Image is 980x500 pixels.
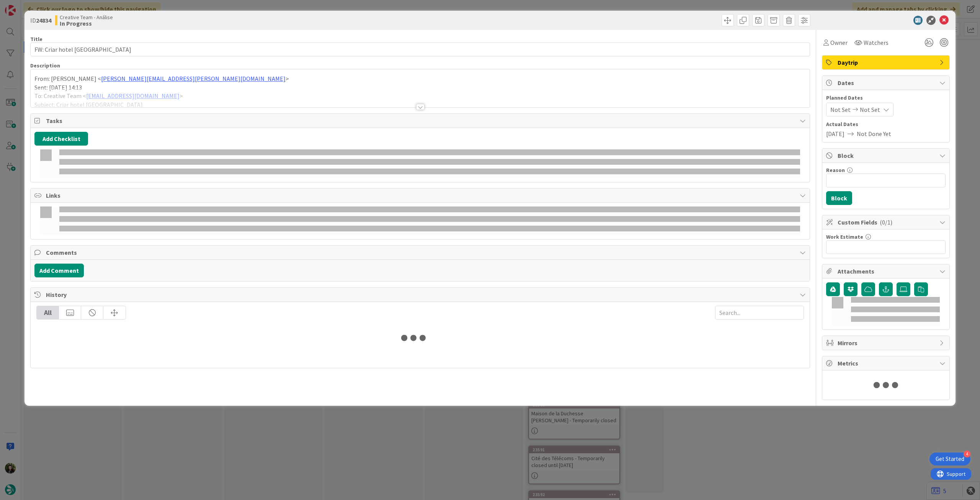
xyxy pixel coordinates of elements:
[838,151,936,160] span: Block
[34,132,88,146] button: Add Checklist
[37,306,59,319] div: All
[34,74,806,83] p: From: [PERSON_NAME] < >
[60,20,113,26] b: In Progress
[30,62,60,69] span: Description
[838,218,936,227] span: Custom Fields
[880,218,892,226] span: ( 0/1 )
[46,290,796,299] span: History
[826,129,844,138] span: [DATE]
[864,38,889,47] span: Watchers
[838,267,936,276] span: Attachments
[60,14,113,20] span: Creative Team - Análise
[936,455,964,463] div: Get Started
[830,105,851,114] span: Not Set
[826,167,845,174] label: Reason
[30,43,810,56] input: type card name here...
[838,359,936,368] span: Metrics
[36,16,51,24] b: 24834
[46,116,796,125] span: Tasks
[34,264,84,277] button: Add Comment
[46,248,796,257] span: Comments
[34,83,806,92] p: Sent: [DATE] 14:13
[826,94,946,102] span: Planned Dates
[101,75,286,82] a: [PERSON_NAME][EMAIL_ADDRESS][PERSON_NAME][DOMAIN_NAME]
[838,58,936,67] span: Daytrip
[826,233,863,240] label: Work Estimate
[838,338,936,348] span: Mirrors
[826,191,852,205] button: Block
[860,105,880,114] span: Not Set
[30,36,42,43] label: Title
[30,16,51,25] span: ID
[838,78,936,87] span: Dates
[964,451,970,457] div: 4
[830,38,848,47] span: Owner
[715,306,804,320] input: Search...
[826,120,946,128] span: Actual Dates
[16,1,35,10] span: Support
[46,191,796,200] span: Links
[929,452,970,466] div: Open Get Started checklist, remaining modules: 4
[857,129,891,138] span: Not Done Yet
